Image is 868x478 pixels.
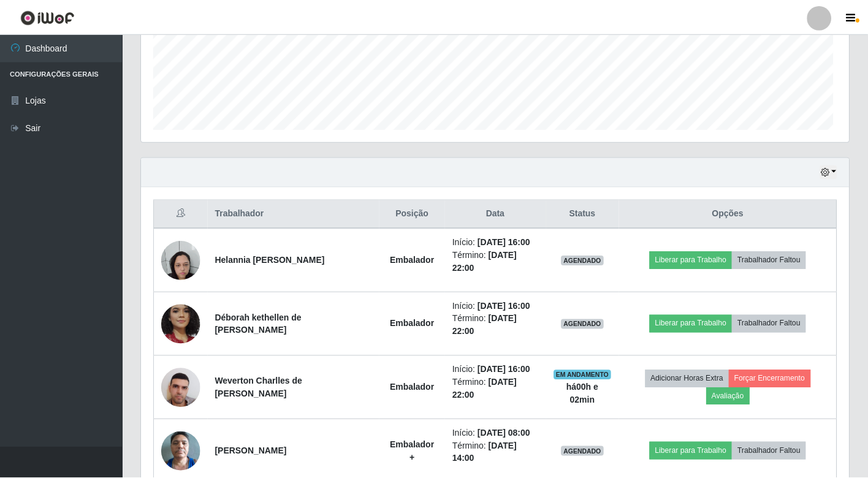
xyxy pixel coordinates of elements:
strong: Embalador [392,382,436,392]
img: 1752584852872.jpeg [162,362,201,414]
strong: Weverton Charlles de [PERSON_NAME] [216,376,303,399]
img: 1730987452879.jpeg [162,234,201,286]
time: [DATE] 08:00 [479,428,532,438]
time: [DATE] 16:00 [479,237,532,247]
img: 1705882743267.jpeg [162,284,201,365]
li: Início: [454,427,541,440]
th: Opções [622,200,840,229]
button: Liberar para Trabalho [652,251,735,268]
button: Trabalhador Faltou [735,442,809,460]
li: Início: [454,363,541,376]
time: [DATE] 16:00 [479,301,532,311]
span: AGENDADO [563,447,606,457]
th: Data [447,200,548,229]
strong: Déborah kethellen de [PERSON_NAME] [216,313,303,335]
th: Status [548,200,622,229]
button: Liberar para Trabalho [652,442,735,460]
li: Início: [454,300,541,313]
img: CoreUI Logo [20,9,75,25]
strong: Embalador + [392,440,436,463]
li: Início: [454,236,541,249]
button: Liberar para Trabalho [652,315,735,332]
li: Término: [454,376,541,402]
button: Avaliação [709,388,753,405]
li: Término: [454,440,541,466]
span: AGENDADO [563,256,606,265]
strong: Embalador [392,255,436,265]
span: AGENDADO [563,319,606,329]
strong: Embalador [392,319,436,328]
button: Trabalhador Faltou [735,315,809,332]
button: Forçar Encerramento [732,370,814,387]
button: Trabalhador Faltou [735,251,809,268]
li: Término: [454,249,541,275]
strong: [PERSON_NAME] [216,446,287,456]
th: Trabalhador [208,200,381,229]
button: Adicionar Horas Extra [648,370,732,387]
li: Término: [454,313,541,338]
img: 1720641166740.jpeg [162,425,201,477]
time: [DATE] 16:00 [479,365,532,374]
span: EM ANDAMENTO [556,370,614,380]
strong: há 00 h e 02 min [569,382,601,405]
th: Posição [381,200,447,229]
strong: Helannia [PERSON_NAME] [216,255,326,265]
